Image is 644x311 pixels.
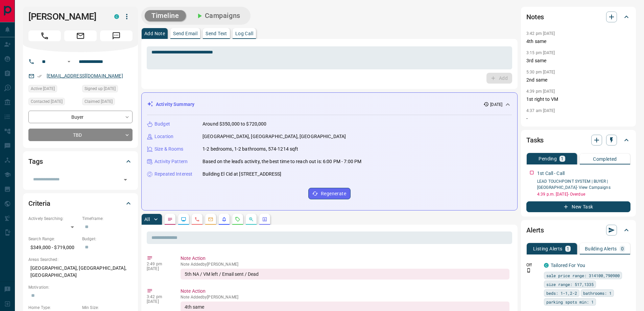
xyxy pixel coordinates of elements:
p: 1 [561,156,564,161]
p: 1st right to VM [526,96,630,103]
p: Note Added by [PERSON_NAME] [181,262,509,267]
svg: Notes [167,217,173,222]
div: Mon Sep 08 2025 [28,85,79,94]
div: Mon Sep 08 2025 [82,85,133,94]
div: 5th NA / VM left / Email sent / Dead [181,269,509,280]
p: [DATE] [147,266,170,271]
div: Alerts [526,222,630,238]
h1: [PERSON_NAME] [28,11,104,22]
p: Location [154,133,173,140]
div: Wed Sep 10 2025 [82,98,133,107]
p: 2:49 pm [147,262,170,266]
p: [GEOGRAPHIC_DATA], [GEOGRAPHIC_DATA], [GEOGRAPHIC_DATA] [202,133,346,140]
span: bathrooms: 1 [583,290,612,296]
button: Open [121,175,130,184]
p: Pending [539,156,557,161]
svg: Listing Alerts [221,217,227,222]
p: Motivation: [28,284,133,290]
p: Around $350,000 to $720,000 [202,120,267,128]
p: [DATE] [490,102,502,108]
svg: Emails [208,217,213,222]
p: Size & Rooms [154,146,184,153]
div: Activity Summary[DATE] [147,98,512,111]
svg: Requests [235,217,240,222]
p: Note Added by [PERSON_NAME] [181,295,509,299]
p: Areas Searched: [28,257,133,263]
p: [DATE] [147,299,170,304]
p: 2nd same [526,76,630,84]
p: 4:37 am [DATE] [526,108,555,113]
p: 4:39 pm [DATE] [526,89,555,94]
svg: Email Verified [37,74,42,79]
p: Completed [593,157,617,161]
h2: Notes [526,12,544,22]
p: Budget [154,120,170,128]
p: Listing Alerts [533,246,563,251]
p: Send Email [173,31,197,36]
div: Criteria [28,195,133,212]
svg: Opportunities [248,217,254,222]
p: Log Call [235,31,253,36]
span: Claimed [DATE] [85,98,113,105]
button: Open [65,58,73,66]
button: Timeline [145,10,186,21]
h2: Tasks [526,135,544,146]
span: Active [DATE] [31,85,55,92]
span: Message [100,30,133,41]
p: Activity Summary [156,101,194,108]
p: Building Alerts [585,246,617,251]
svg: Agent Actions [262,217,267,222]
span: Signed up [DATE] [85,85,116,92]
p: Budget: [82,236,133,242]
p: Building El Cid at [STREET_ADDRESS] [202,171,282,178]
p: Timeframe: [82,216,133,222]
div: condos.ca [544,263,549,268]
p: Min Size: [82,305,133,311]
p: Actively Searching: [28,216,79,222]
svg: Calls [194,217,200,222]
p: Add Note [144,31,165,36]
p: Activity Pattern [154,158,188,165]
h2: Criteria [28,198,50,209]
span: sale price range: 314100,790900 [546,272,620,279]
a: Tailored For You [551,263,585,268]
p: 4th same [526,38,630,45]
span: Email [64,30,97,41]
p: Based on the lead's activity, the best time to reach out is: 6:00 PM - 7:00 PM [202,158,361,165]
p: [GEOGRAPHIC_DATA], [GEOGRAPHIC_DATA], [GEOGRAPHIC_DATA] [28,263,133,281]
p: 1 [567,246,569,251]
p: 1-2 bedrooms, 1-2 bathrooms, 574-1214 sqft [202,146,299,153]
p: $349,000 - $719,000 [28,242,79,253]
span: beds: 1-1,2-2 [546,290,577,296]
h2: Tags [28,156,43,167]
div: TBD [28,129,133,141]
button: Campaigns [189,10,247,21]
p: 1st Call - Call [537,170,565,177]
div: condos.ca [114,14,119,19]
span: Contacted [DATE] [31,98,63,105]
div: Tags [28,153,133,170]
span: parking spots min: 1 [546,298,594,305]
span: Call [28,30,61,41]
p: Home Type: [28,305,79,311]
svg: Push Notification Only [526,268,531,273]
div: Buyer [28,111,133,123]
p: 0 [621,246,624,251]
div: Wed Sep 10 2025 [28,98,79,107]
p: Repeated Interest [154,171,192,178]
p: Search Range: [28,236,79,242]
div: Notes [526,9,630,25]
a: LEAD TOUCHPOINT SYSTEM | BUYER | [GEOGRAPHIC_DATA]- View Campaigns [537,179,611,190]
p: Send Text [206,31,227,36]
p: All [144,217,150,222]
h2: Alerts [526,225,544,236]
p: 3:42 pm [DATE] [526,31,555,36]
a: [EMAIL_ADDRESS][DOMAIN_NAME] [47,73,123,79]
span: size range: 517,1335 [546,281,594,288]
p: 4:39 p.m. [DATE] - Overdue [537,191,630,197]
p: 3:42 pm [147,294,170,299]
p: 5:30 pm [DATE] [526,70,555,74]
p: Off [526,262,540,268]
button: Regenerate [308,188,351,199]
svg: Lead Browsing Activity [181,217,186,222]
